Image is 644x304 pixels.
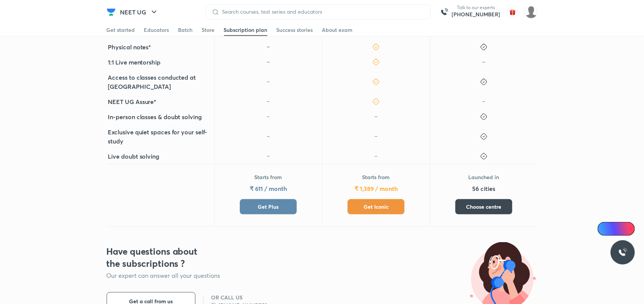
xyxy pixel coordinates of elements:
[507,6,519,18] img: avatar
[250,184,287,193] h5: ₹ 611 / month
[265,78,272,86] img: icon
[219,9,424,15] input: Search courses, test series and educators
[265,113,272,121] img: icon
[364,203,389,211] span: Get Iconic
[265,58,272,66] img: icon
[116,5,163,20] button: NEET UG
[372,133,380,140] img: icon
[265,43,272,51] img: icon
[108,43,151,52] h5: Physical notes*
[224,24,268,36] a: Subscription plan
[107,271,278,280] p: Our expert can answer all your questions
[618,248,627,257] img: ttu
[480,98,488,106] img: icon
[455,199,512,214] button: Choose centre
[472,184,495,193] h5: 56 cities
[211,294,268,301] h6: OR CALL US
[602,226,608,232] img: Icon
[372,153,380,160] img: icon
[202,24,215,36] a: Store
[107,24,135,36] a: Get started
[372,113,380,121] img: icon
[265,153,272,160] img: icon
[178,24,193,36] a: Batch
[107,8,116,17] img: Company Logo
[254,173,282,181] p: Starts from
[224,26,268,34] div: Subscription plan
[277,26,313,34] div: Success stories
[322,24,353,36] a: About exam
[322,26,353,34] div: About exam
[598,222,635,236] a: Ai Doubts
[144,24,169,36] a: Educators
[362,173,390,181] p: Starts from
[452,5,501,11] p: Talk to our experts
[469,173,499,181] p: Launched in
[610,226,630,232] span: Ai Doubts
[354,184,398,193] h5: ₹ 1,389 / month
[258,203,279,211] span: Get Plus
[348,199,405,214] button: Get Iconic
[437,5,452,20] img: call-us
[108,152,160,161] h5: Live doubt solving
[240,199,297,214] button: Get Plus
[108,58,161,67] h5: 1:1 Live mentorship
[452,11,501,18] a: [PHONE_NUMBER]
[108,112,202,121] h5: In-person classes & doubt solving
[107,26,135,34] div: Get started
[480,58,488,66] img: icon
[107,245,209,269] h3: Have questions about the subscriptions ?
[265,98,272,106] img: icon
[144,26,169,34] div: Educators
[178,26,193,34] div: Batch
[525,6,538,19] img: shilakha
[108,128,213,146] h5: Exclusive quiet spaces for your self-study
[277,24,313,36] a: Success stories
[466,203,502,211] span: Choose centre
[108,97,157,106] h5: NEET UG Assure*
[108,73,213,91] h5: Access to classes conducted at [GEOGRAPHIC_DATA]
[202,26,215,34] div: Store
[265,133,272,140] img: icon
